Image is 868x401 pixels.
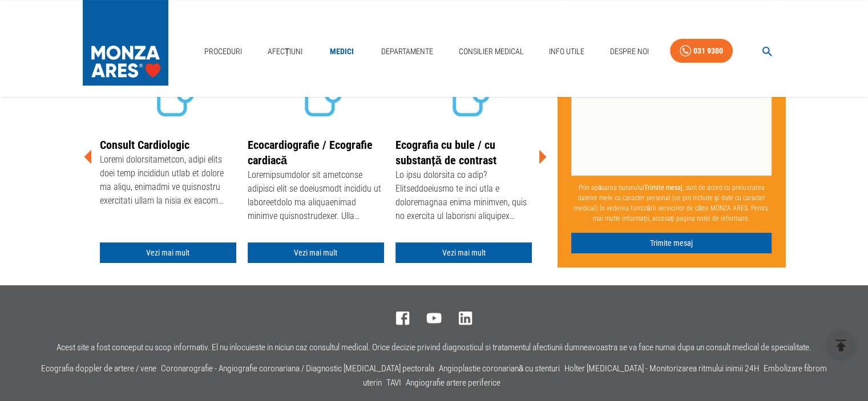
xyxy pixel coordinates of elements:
div: 031 9300 [693,44,723,58]
a: 031 9300 [670,39,733,63]
a: Consilier Medical [454,40,528,63]
p: Acest site a fost conceput cu scop informativ. El nu inlocuieste in niciun caz consultul medical.... [56,343,812,353]
a: Medici [324,40,360,63]
a: Ecocardiografie / Ecografie cardiacă [248,138,373,167]
b: Trimite mesaj [644,184,683,192]
div: Loremipsumdolor sit ametconse adipisci elit se doeiusmodt incididu ut laboreetdolo ma aliquaenima... [248,168,384,225]
a: Consult Cardiologic [100,138,189,152]
a: Ecografia cu bule / cu substanță de contrast [395,138,496,167]
div: Loremi dolorsitametcon, adipi elits doei temp incididun utlab et dolore ma aliqu, enimadmi ve qui... [100,153,236,210]
a: Departamente [377,40,438,63]
a: Vezi mai mult [395,242,532,264]
a: Afecțiuni [263,40,308,63]
a: Angiografie artere periferice [406,378,500,388]
button: delete [825,330,857,361]
a: Vezi mai mult [100,242,236,264]
a: Angioplastie coronariană cu stenturi [439,363,560,374]
a: Ecografia doppler de artere / vene [41,363,156,374]
a: Proceduri [200,40,247,63]
a: Despre Noi [605,40,653,63]
a: Coronarografie - Angiografie coronariana / Diagnostic [MEDICAL_DATA] pectorala [161,363,434,374]
div: Lo ipsu dolorsita co adip? Elitseddoeiusmo te inci utla e doloremagnaa enima minimven, quis no ex... [395,168,532,225]
p: Prin apăsarea butonului , sunt de acord cu prelucrarea datelor mele cu caracter personal (ce pot ... [571,178,772,228]
a: TAVI [386,378,401,388]
a: Info Utile [544,40,589,63]
a: Vezi mai mult [248,242,384,264]
button: Trimite mesaj [571,233,772,254]
a: Holter [MEDICAL_DATA] - Monitorizarea ritmului inimii 24H [564,363,759,374]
